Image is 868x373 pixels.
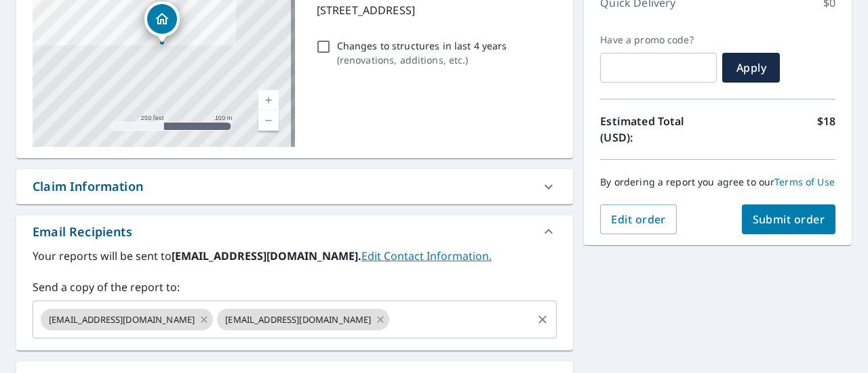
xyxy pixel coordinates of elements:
[217,309,389,330] div: [EMAIL_ADDRESS][DOMAIN_NAME]
[600,204,677,234] button: Edit order
[217,313,379,326] span: [EMAIL_ADDRESS][DOMAIN_NAME]
[753,212,825,227] span: Submit order
[258,110,279,131] a: Current Level 17, Zoom Out
[33,223,132,241] div: Email Recipients
[41,309,213,330] div: [EMAIL_ADDRESS][DOMAIN_NAME]
[742,204,836,234] button: Submit order
[337,39,507,53] p: Changes to structures in last 4 years
[317,2,552,18] p: [STREET_ADDRESS]
[722,53,780,83] button: Apply
[611,212,666,227] span: Edit order
[33,279,557,295] label: Send a copy of the report to:
[144,1,180,43] div: Dropped pin, building 1, Residential property, 417 Albany Ave Shreveport, LA 71105
[600,176,835,188] p: By ordering a report you agree to our
[337,53,507,67] p: ( renovations, additions, etc. )
[172,248,361,263] b: [EMAIL_ADDRESS][DOMAIN_NAME].
[600,34,717,46] label: Have a promo code?
[733,60,769,75] span: Apply
[33,248,557,264] label: Your reports will be sent to
[774,175,835,188] a: Terms of Use
[817,113,835,146] p: $18
[600,113,717,146] p: Estimated Total (USD):
[33,177,143,196] div: Claim Information
[533,310,552,329] button: Clear
[16,169,573,204] div: Claim Information
[361,248,492,263] a: EditContactInfo
[41,313,203,326] span: [EMAIL_ADDRESS][DOMAIN_NAME]
[258,90,279,110] a: Current Level 17, Zoom In
[16,215,573,248] div: Email Recipients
